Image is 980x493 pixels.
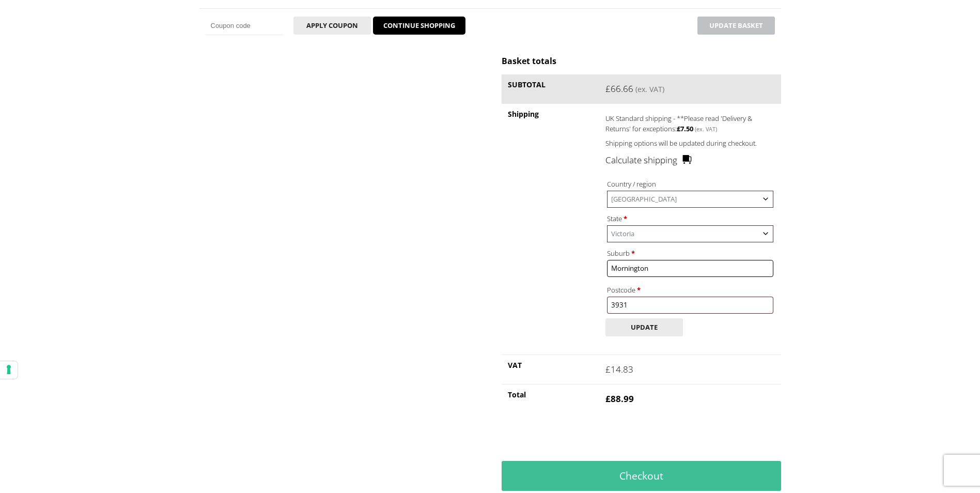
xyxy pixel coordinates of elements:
p: Shipping options will be updated during checkout. [605,137,774,149]
th: Total [502,384,599,413]
iframe: PayPal [502,424,781,453]
label: UK Standard shipping - **Please read 'Delivery & Returns' for exceptions: [605,112,758,134]
span: Victoria [608,226,772,242]
span: £ [605,83,611,95]
input: Coupon code [206,17,283,35]
bdi: 88.99 [605,393,634,405]
button: Update basket [697,17,775,35]
bdi: 66.66 [605,83,633,95]
th: VAT [502,355,599,384]
label: Country / region [607,177,773,191]
h2: Basket totals [502,55,781,67]
label: State [607,212,773,225]
a: CONTINUE SHOPPING [373,17,465,35]
span: £ [677,124,680,133]
button: Apply coupon [293,17,371,35]
span: £ [605,363,611,375]
a: Calculate shipping [605,153,692,167]
span: Australia [608,191,772,207]
bdi: 7.50 [677,124,693,133]
span: Australia [607,191,773,208]
label: Suburb [607,246,773,260]
th: Shipping [502,103,599,355]
th: Subtotal [502,74,599,104]
bdi: 14.83 [605,363,633,375]
a: Checkout [502,461,781,491]
label: Postcode [607,283,773,297]
small: (ex. VAT) [635,84,664,94]
span: Victoria [607,225,773,242]
small: (ex. VAT) [695,125,717,133]
span: £ [605,393,611,405]
button: Update [605,318,683,336]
